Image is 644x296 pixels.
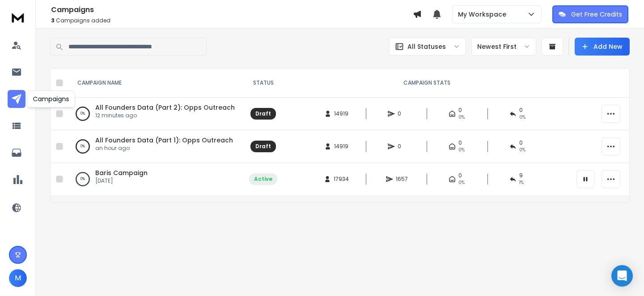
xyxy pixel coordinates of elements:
[458,172,462,179] span: 0
[51,4,413,15] h1: Campaigns
[552,5,628,23] button: Get Free Credits
[334,143,348,150] span: 14919
[519,114,525,121] span: 0%
[458,10,510,19] p: My Workspace
[519,139,523,146] span: 0
[67,69,244,98] th: CAMPAIGN NAME
[80,175,85,184] p: 0 %
[458,107,462,114] span: 0
[407,42,446,51] p: All Statuses
[67,163,244,196] td: 0%Baris Campaign[DATE]
[27,90,75,107] div: Campaigns
[334,110,348,117] span: 14919
[95,145,233,152] p: an hour ago
[95,177,148,184] p: [DATE]
[471,38,536,56] button: Newest First
[575,38,630,56] button: Add New
[9,9,27,26] img: logo
[80,142,85,151] p: 0 %
[283,69,571,98] th: CAMPAIGN STATS
[95,136,233,145] a: All Founders Data (Part 1): Opps Outreach
[9,269,27,287] button: M
[398,143,407,150] span: 0
[95,168,148,177] a: Baris Campaign
[95,103,235,112] a: All Founders Data (Part 2): Opps Outreach
[519,179,524,186] span: 1 %
[244,69,283,98] th: STATUS
[571,10,622,19] p: Get Free Credits
[458,114,465,121] span: 0%
[458,179,465,186] span: 0%
[519,146,525,154] span: 0%
[396,176,408,183] span: 1657
[458,139,462,146] span: 0
[519,172,523,179] span: 9
[519,107,523,114] span: 0
[80,109,85,118] p: 0 %
[611,265,633,287] div: Open Intercom Messenger
[255,143,271,150] div: Draft
[458,146,465,154] span: 0%
[67,98,244,130] td: 0%All Founders Data (Part 2): Opps Outreach12 minutes ago
[398,110,407,117] span: 0
[67,130,244,163] td: 0%All Founders Data (Part 1): Opps Outreachan hour ago
[254,176,272,183] div: Active
[255,110,271,117] div: Draft
[334,176,349,183] span: 17934
[95,112,235,119] p: 12 minutes ago
[51,17,55,24] span: 3
[51,17,413,24] p: Campaigns added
